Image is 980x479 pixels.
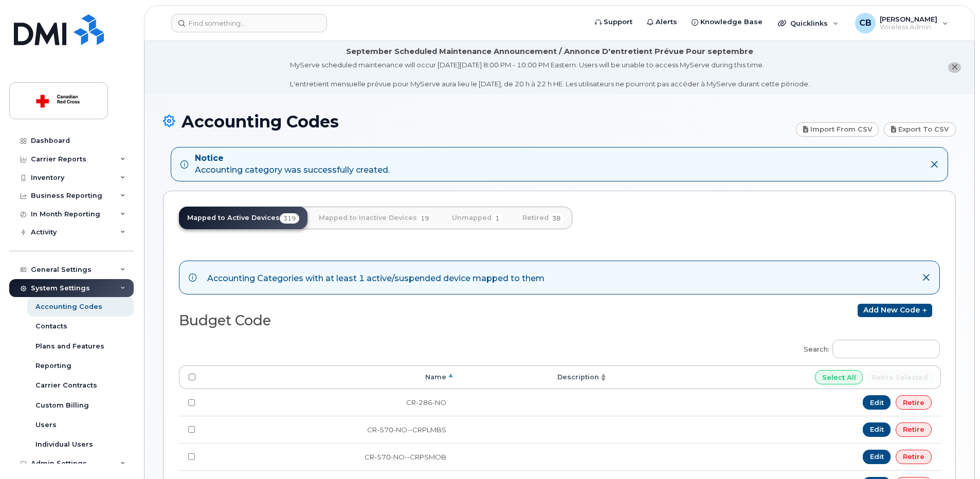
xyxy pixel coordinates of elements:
th: Name: activate to sort column descending [205,365,456,389]
div: MyServe scheduled maintenance will occur [DATE][DATE] 8:00 PM - 10:00 PM Eastern. Users will be u... [290,60,810,89]
span: 319 [280,213,299,224]
span: 38 [549,213,564,224]
a: Add new code [858,304,932,317]
input: Select All [815,370,863,384]
div: Accounting Categories with at least 1 active/suspended device mapped to them [207,270,545,285]
input: Search: [832,340,940,358]
span: 1 [492,213,503,224]
th: Description: activate to sort column ascending [456,365,608,389]
a: Retired [514,207,572,229]
a: Retire [896,395,932,410]
a: Edit [863,395,891,410]
td: CR-570-NO--CRPLMBS [205,416,456,443]
a: Import from CSV [796,122,879,137]
a: Retire [896,422,932,437]
td: CR-286-NO [205,389,456,416]
span: 19 [417,213,432,224]
td: CR-570-NO--CRPSMOB [205,443,456,470]
a: Unmapped [444,207,511,229]
button: close notification [948,62,961,73]
label: Search: [797,333,940,362]
h2: Budget Code [179,313,551,328]
strong: Notice [195,153,390,164]
a: Edit [863,422,891,437]
h1: Accounting Codes [163,113,791,131]
div: September Scheduled Maintenance Announcement / Annonce D'entretient Prévue Pour septembre [346,46,753,57]
div: Accounting category was successfully created. [195,153,390,176]
a: Retire [896,450,932,464]
a: Mapped to Active Devices [179,207,307,229]
a: Edit [863,450,891,464]
a: Export to CSV [884,122,956,137]
a: Mapped to Inactive Devices [311,207,441,229]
